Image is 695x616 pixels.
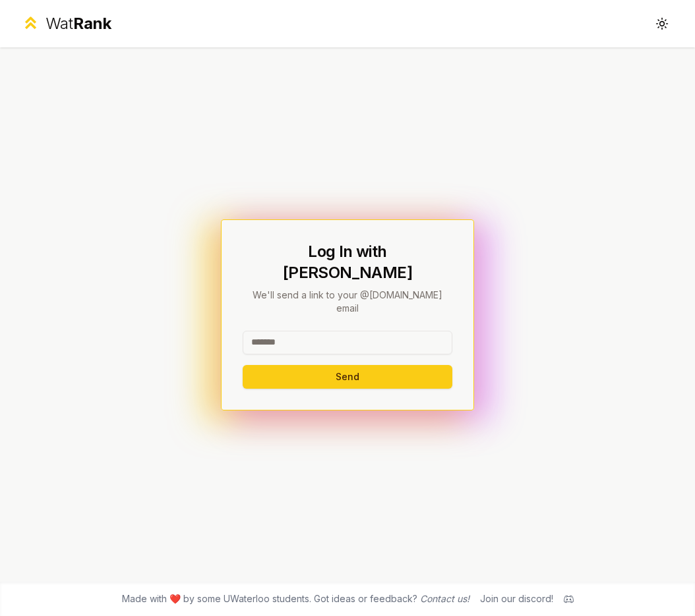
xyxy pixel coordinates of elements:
[243,241,452,283] h1: Log In with [PERSON_NAME]
[122,592,469,605] span: Made with ❤️ by some UWaterloo students. Got ideas or feedback?
[243,289,452,315] p: We'll send a link to your @[DOMAIN_NAME] email
[21,13,111,34] a: WatRank
[420,593,469,604] a: Contact us!
[480,592,553,605] div: Join our discord!
[45,13,111,34] div: Wat
[73,14,111,33] span: Rank
[243,365,452,389] button: Send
